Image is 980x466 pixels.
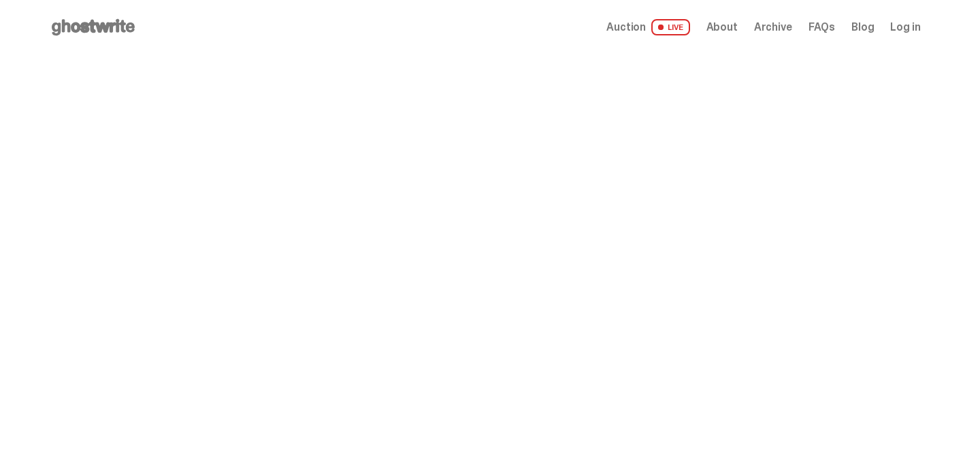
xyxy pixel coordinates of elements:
[754,22,792,33] a: Archive
[606,19,689,35] a: Auction LIVE
[706,22,738,33] a: About
[808,22,835,33] a: FAQs
[890,22,920,33] a: Log in
[851,22,874,33] a: Blog
[651,19,690,35] span: LIVE
[606,22,646,33] span: Auction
